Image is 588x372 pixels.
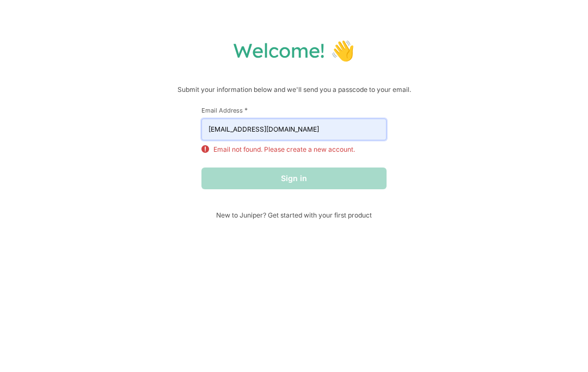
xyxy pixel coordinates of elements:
[244,106,248,114] span: This field is required.
[11,38,577,63] h1: Welcome! 👋
[11,84,577,95] p: Submit your information below and we'll send you a passcode to your email.
[201,211,387,219] span: New to Juniper? Get started with your first product
[213,145,355,154] p: Email not found. Please create a new account.
[201,119,387,140] input: email@example.com
[201,106,387,114] label: Email Address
